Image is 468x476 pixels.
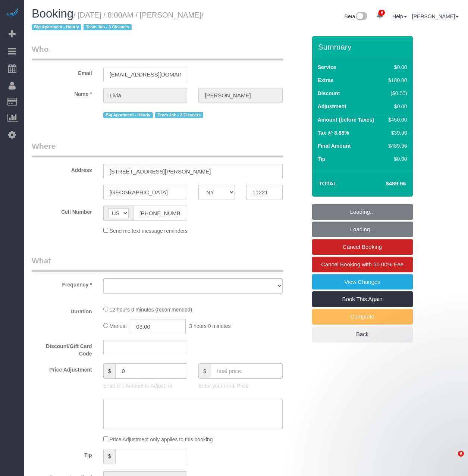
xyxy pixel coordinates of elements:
[312,326,413,342] a: Back
[385,90,407,97] div: ($0.00)
[26,88,98,98] label: Name *
[458,451,464,457] span: 9
[26,67,98,77] label: Email
[312,291,413,307] a: Book This Again
[312,257,413,272] a: Cancel Booking with 50.00% Fee
[84,24,132,30] span: Team Job - 3 Cleaners
[385,103,407,110] div: $0.00
[318,129,349,137] label: Tax @ 8.88%
[4,7,19,18] img: Automaid Logo
[355,12,367,22] img: New interface
[318,63,336,71] label: Service
[103,449,116,464] span: $
[110,323,127,329] span: Manual
[103,363,116,379] span: $
[392,13,407,19] a: Help
[318,90,340,97] label: Discount
[32,11,204,32] small: / [DATE] / 8:00AM / [PERSON_NAME]
[318,76,334,84] label: Extras
[32,141,283,157] legend: Where
[32,255,283,272] legend: What
[385,129,407,137] div: $39.96
[32,44,283,60] legend: Who
[103,88,188,103] input: First Name
[133,206,188,221] input: Cell Number
[26,305,98,315] label: Duration
[110,436,213,442] span: Price Adjustment only applies to this booking
[373,7,387,24] a: 9
[198,88,283,103] input: Last Name
[211,363,283,379] input: final price
[26,278,98,288] label: Frequency *
[321,261,403,267] span: Cancel Booking with 50.00% Fee
[110,307,192,313] span: 12 hours 0 minutes (recommended)
[379,10,385,16] span: 9
[318,142,351,150] label: Final Amount
[345,13,368,19] a: Beta
[246,185,283,200] input: Zip Code
[110,228,188,234] span: Send me text message reminders
[318,103,346,110] label: Adjustment
[32,11,204,32] span: /
[443,451,461,469] iframe: Intercom live chat
[26,206,98,216] label: Cell Number
[26,363,98,373] label: Price Adjustment
[155,112,203,118] span: Team Job - 3 Cleaners
[312,274,413,290] a: View Changes
[189,323,230,329] span: 3 hours 0 minutes
[318,155,326,163] label: Tip
[26,340,98,357] label: Discount/Gift Card Code
[198,363,211,379] span: $
[26,164,98,174] label: Address
[385,116,407,123] div: $450.00
[32,7,73,20] span: Booking
[318,43,409,51] h3: Summary
[103,67,188,82] input: Email
[26,449,98,459] label: Tip
[319,180,337,187] strong: Total
[385,142,407,150] div: $489.96
[198,382,283,389] p: Enter your Final Price
[318,116,374,123] label: Amount (before Taxes)
[312,239,413,255] a: Cancel Booking
[103,112,153,118] span: Big Apartment - Hourly
[385,63,407,71] div: $0.00
[103,185,188,200] input: City
[32,24,81,30] span: Big Apartment - Hourly
[363,181,406,187] h4: $489.96
[385,155,407,163] div: $0.00
[412,13,459,19] a: [PERSON_NAME]
[103,382,188,389] p: Enter the Amount to Adjust, or
[385,76,407,84] div: $180.00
